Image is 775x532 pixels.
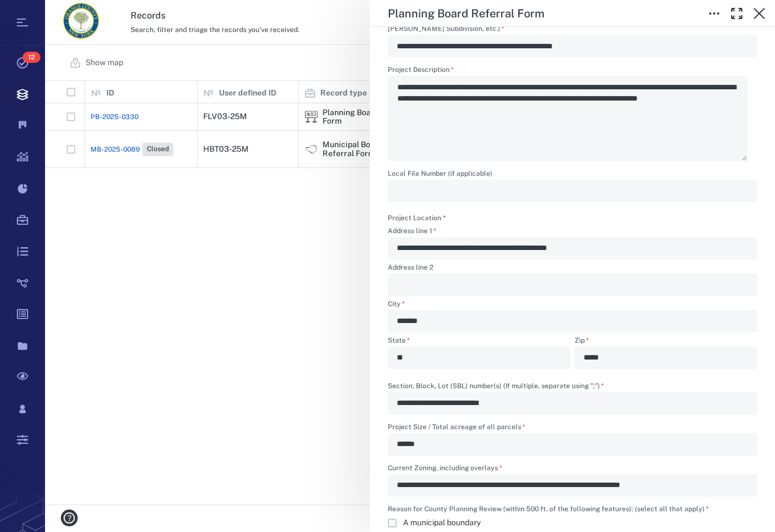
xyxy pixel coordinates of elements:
[388,213,446,223] label: Project Location
[388,301,757,310] label: City
[388,433,757,456] div: Project Size / Total acreage of all parcels
[388,465,757,474] label: Current Zoning, including overlays
[388,7,544,21] h5: Planning Board Referral Form
[388,19,757,35] label: Project Name (if none given, use applicant name and project type, ie [PERSON_NAME] Lot Line Chang...
[725,2,748,25] button: Toggle Fullscreen
[388,424,757,433] label: Project Size / Total acreage of all parcels
[388,35,757,57] div: Project Name (if none given, use applicant name and project type, ie Smith Lot Line Change, Jones...
[388,392,757,415] div: Section, Block, Lot (SBL) number(s) (If multiple, separate using ";")
[703,2,725,25] button: Toggle to Edit Boxes
[23,52,41,63] span: 12
[388,506,757,515] label: Reason for County Planning Review (within 500 ft. of the following features): (select all that ap...
[388,264,757,274] label: Address line 2
[388,170,757,180] label: Local File Number (if applicable)
[388,228,757,237] label: Address line 1
[388,180,757,202] div: Local File Number (if applicable)
[388,66,757,76] label: Project Description
[388,383,757,392] label: Section, Block, Lot (SBL) number(s) (If multiple, separate using ";")
[748,2,770,25] button: Close
[403,517,481,529] span: A municipal boundary
[388,474,757,497] div: Current Zoning, including overlays
[9,9,359,19] body: Rich Text Area. Press ALT-0 for help.
[388,337,570,347] label: State
[443,214,446,222] span: required
[575,337,757,347] label: Zip
[25,8,47,18] span: Help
